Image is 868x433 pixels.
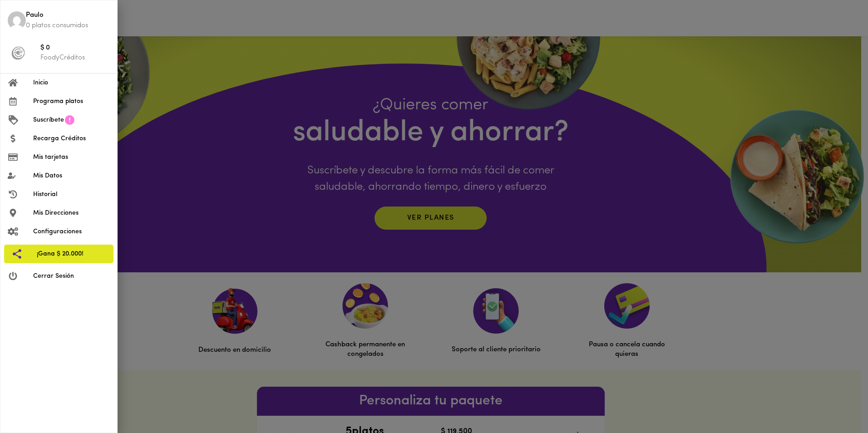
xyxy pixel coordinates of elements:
[33,171,110,181] span: Mis Datos
[40,43,110,54] span: $ 0
[33,208,110,218] span: Mis Direcciones
[33,190,110,199] span: Historial
[33,227,110,236] span: Configuraciones
[33,134,110,143] span: Recarga Créditos
[26,10,110,21] span: Paulo
[11,46,25,60] img: foody-creditos-black.png
[37,249,106,259] span: ¡Gana $ 20.000!
[33,153,110,162] span: Mis tarjetas
[815,380,859,424] iframe: Messagebird Livechat Widget
[33,97,110,106] span: Programa platos
[33,78,110,88] span: Inicio
[40,53,110,63] p: FoodyCréditos
[33,271,110,281] span: Cerrar Sesión
[26,21,110,30] p: 0 platos consumidos
[33,115,64,125] span: Suscríbete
